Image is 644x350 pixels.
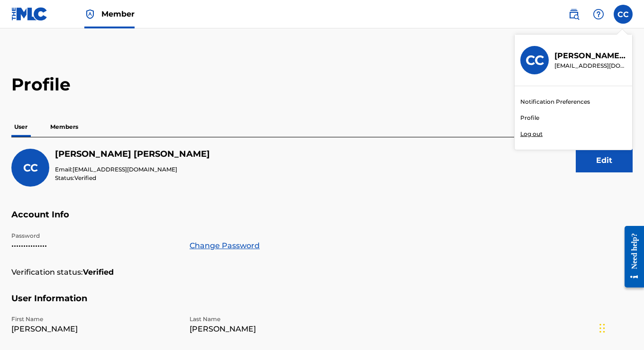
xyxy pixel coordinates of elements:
p: First Name [11,315,178,323]
div: Drag [599,314,605,342]
h3: CC [526,52,544,69]
p: ranchomaui@gmail.com [554,62,626,70]
h5: Account Info [11,209,633,232]
p: ••••••••••••••• [11,240,178,251]
p: Email: [55,165,210,174]
p: [PERSON_NAME] [190,323,356,335]
iframe: Resource Center [617,219,644,295]
span: [EMAIL_ADDRESS][DOMAIN_NAME] [73,166,177,173]
p: Status: [55,174,210,182]
div: User Menu [614,5,633,24]
span: Member [101,9,135,19]
img: help [593,9,604,20]
button: Edit [576,149,633,172]
span: Verified [74,174,96,181]
p: Password [11,232,178,240]
a: Change Password [190,240,260,251]
strong: Verified [83,267,114,278]
iframe: Chat Widget [597,305,644,350]
span: CC [23,162,38,174]
p: [PERSON_NAME] [11,323,178,335]
p: Cyrus Clarke [554,50,626,62]
img: search [568,9,580,20]
a: Notification Preferences [520,98,590,106]
img: MLC Logo [11,7,48,21]
img: Top Rightsholder [84,9,96,20]
p: Last Name [190,315,356,323]
p: Log out [520,130,543,138]
a: Profile [520,114,539,122]
h2: Profile [11,74,633,95]
p: Members [47,117,81,137]
h5: Cyrus Clarke [55,149,210,160]
div: Help [589,5,608,24]
p: Verification status: [11,267,83,278]
p: User [11,117,30,137]
a: Public Search [564,5,583,24]
h5: User Information [11,293,633,315]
